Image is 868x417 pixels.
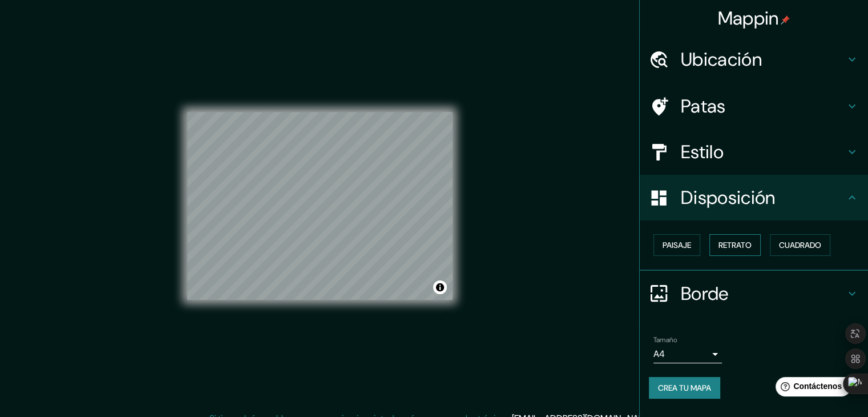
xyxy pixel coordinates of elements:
font: Paisaje [663,240,691,250]
font: Cuadrado [779,240,821,250]
div: Borde [640,271,868,316]
img: pin-icon.png [781,15,790,25]
font: Retrato [718,240,752,250]
font: Disposición [681,186,775,210]
font: Patas [681,94,726,118]
font: Estilo [681,140,724,164]
div: Ubicación [640,37,868,82]
font: Tamaño [653,335,677,344]
font: A4 [653,348,665,360]
iframe: Lanzador de widgets de ayuda [766,372,855,404]
button: Crea tu mapa [649,377,720,399]
button: Paisaje [653,234,700,256]
canvas: Mapa [187,112,453,300]
div: Disposición [640,175,868,220]
button: Activar o desactivar atribución [433,280,447,294]
font: Crea tu mapa [658,383,711,393]
div: A4 [653,345,722,363]
div: Patas [640,83,868,129]
font: Ubicación [681,47,762,71]
div: Estilo [640,129,868,175]
font: Borde [681,282,729,306]
button: Cuadrado [770,234,830,256]
font: Mappin [718,6,779,30]
button: Retrato [709,234,761,256]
